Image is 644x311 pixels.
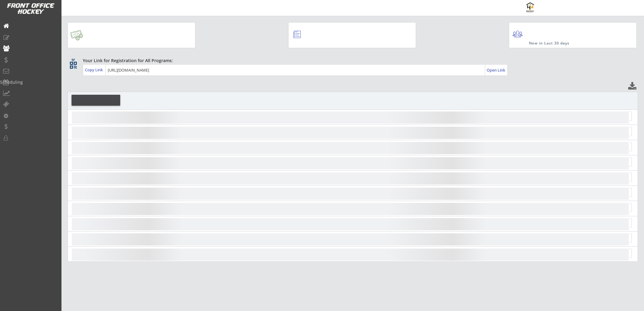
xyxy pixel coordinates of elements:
[529,41,608,46] div: New in Last 30 days
[85,67,104,72] div: Copy Link
[69,58,77,62] div: qr
[487,68,506,73] div: Open Link
[487,66,506,74] a: Open Link
[69,61,78,70] button: qr_code
[83,58,619,64] div: Your Link for Registration for All Programs:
